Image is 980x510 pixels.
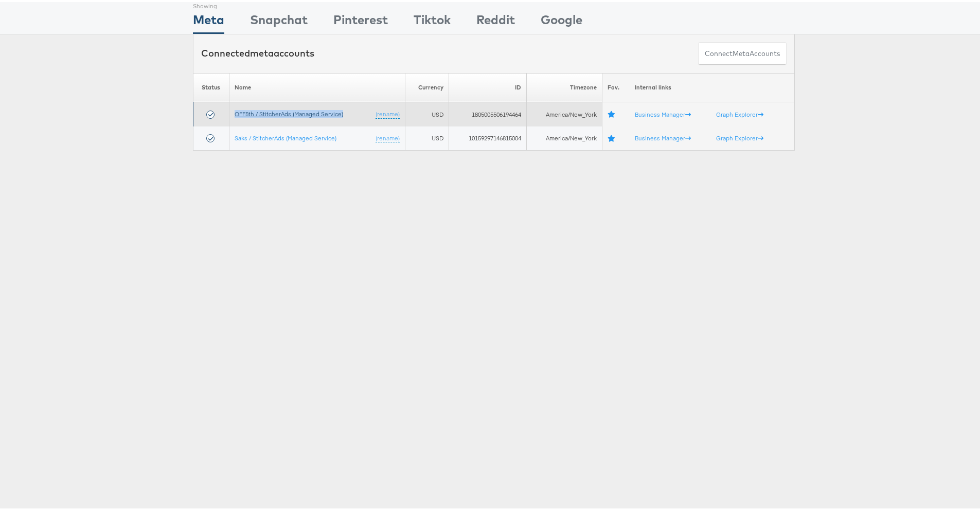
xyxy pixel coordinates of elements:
[376,108,400,117] a: (rename)
[716,132,763,140] a: Graph Explorer
[405,124,449,149] td: USD
[635,108,691,116] a: Business Manager
[449,100,527,124] td: 1805005506194464
[235,132,336,140] a: Saks / StitcherAds (Managed Service)
[201,45,314,58] div: Connected accounts
[527,71,602,100] th: Timezone
[405,71,449,100] th: Currency
[476,9,515,32] div: Reddit
[414,9,451,32] div: Tiktok
[635,132,691,140] a: Business Manager
[527,124,602,149] td: America/New_York
[405,100,449,124] td: USD
[376,132,400,141] a: (rename)
[698,40,787,63] button: ConnectmetaAccounts
[193,9,224,32] div: Meta
[193,71,229,100] th: Status
[333,9,388,32] div: Pinterest
[449,124,527,149] td: 10159297146815004
[527,100,602,124] td: America/New_York
[229,71,405,100] th: Name
[449,71,527,100] th: ID
[541,9,582,32] div: Google
[235,108,343,116] a: OFF5th / StitcherAds (Managed Service)
[716,108,763,116] a: Graph Explorer
[250,45,274,57] span: meta
[733,47,750,57] span: meta
[250,9,308,32] div: Snapchat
